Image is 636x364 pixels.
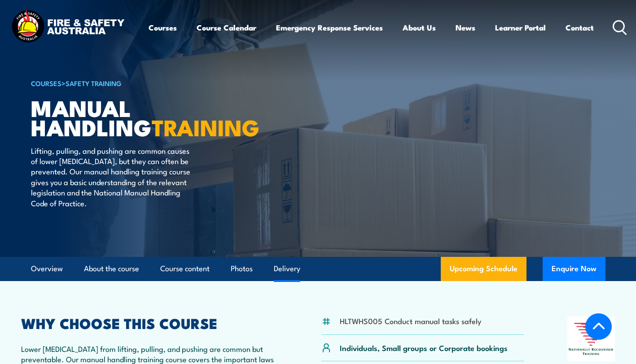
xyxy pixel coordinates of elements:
[276,16,383,39] a: Emergency Response Services
[231,257,253,281] a: Photos
[31,78,61,88] a: COURSES
[197,16,256,39] a: Course Calendar
[31,98,253,136] h1: Manual Handling
[31,145,195,208] p: Lifting, pulling, and pushing are common causes of lower [MEDICAL_DATA], but they can often be pr...
[456,16,475,39] a: News
[441,257,526,281] a: Upcoming Schedule
[84,257,139,281] a: About the course
[149,16,177,39] a: Courses
[340,316,482,326] li: HLTWHS005 Conduct manual tasks safely
[543,257,605,281] button: Enquire Now
[403,16,436,39] a: About Us
[152,109,259,144] strong: TRAINING
[340,342,508,353] p: Individuals, Small groups or Corporate bookings
[31,257,63,281] a: Overview
[31,78,253,88] h6: >
[274,257,300,281] a: Delivery
[495,16,546,39] a: Learner Portal
[66,78,122,88] a: Safety Training
[160,257,210,281] a: Course content
[21,316,279,329] h2: WHY CHOOSE THIS COURSE
[567,316,615,361] img: Nationally Recognised Training logo.
[566,16,594,39] a: Contact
